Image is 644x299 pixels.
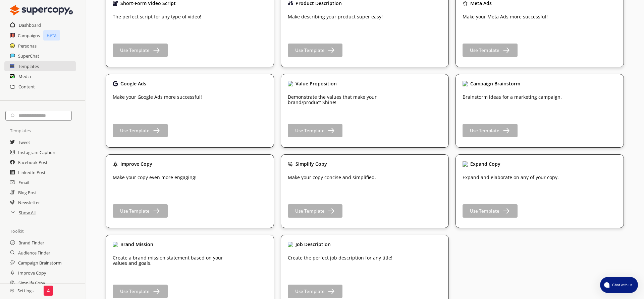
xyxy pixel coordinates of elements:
p: The perfect script for any type of video! [113,14,201,19]
button: Use Template [463,124,518,137]
b: Use Template [295,208,325,214]
p: 4 [47,288,50,293]
b: Use Template [470,47,499,53]
img: Close [288,161,293,167]
img: Close [288,242,293,247]
a: Instagram Caption [18,147,55,157]
button: Use Template [463,204,518,218]
b: Use Template [120,288,150,294]
img: Close [463,1,468,6]
a: Newsletter [18,198,40,208]
button: Use Template [113,204,168,218]
a: Campaign Brainstorm [18,258,62,268]
b: Improve Copy [120,161,152,167]
b: Value Proposition [296,80,337,87]
img: Close [113,81,118,86]
p: Make your copy even more engaging! [113,175,197,180]
p: Demonstrate the values that make your brand/product Shine! [288,94,398,105]
p: Expand and elaborate on any of your copy. [463,175,559,180]
a: Email [18,177,29,188]
b: Google Ads [120,80,146,87]
p: Make your Google Ads more successful! [113,94,202,100]
a: Blog Post [18,188,37,198]
a: Templates [18,61,39,71]
b: Expand Copy [470,161,500,167]
p: Create the perfect job description for any title! [288,255,392,260]
button: atlas-launcher [600,277,638,293]
button: Use Template [288,285,343,298]
a: SuperChat [18,51,39,61]
b: Use Template [470,128,499,134]
button: Use Template [288,124,343,137]
button: Use Template [113,124,168,137]
a: Personas [18,41,37,51]
button: Use Template [113,44,168,57]
b: Use Template [295,47,325,53]
b: Campaign Brainstorm [470,80,520,87]
b: Job Description [296,241,331,247]
a: Improve Copy [18,268,46,278]
b: Use Template [470,208,499,214]
button: Use Template [288,204,343,218]
img: Close [113,1,118,6]
a: Audience Finder [18,248,50,258]
img: Close [113,161,118,167]
b: Use Template [295,128,325,134]
b: Use Template [120,208,150,214]
a: LinkedIn Post [18,167,46,177]
a: Simplify Copy [18,278,45,288]
span: Chat with us [609,282,634,288]
a: Dashboard [19,20,41,30]
p: Make describing your product super easy! [288,14,383,19]
img: Close [288,1,293,6]
p: Create a brand mission statement based on your values and goals. [113,255,223,266]
b: Brand Mission [120,241,153,247]
a: Media [18,71,31,81]
p: Make your copy concise and simplified. [288,175,376,180]
a: Content [18,82,35,92]
img: Close [463,161,468,167]
a: Brand Finder [18,238,44,248]
a: Show All [19,208,36,218]
a: Tweet [18,137,30,147]
p: Beta [43,30,60,41]
img: Close [288,81,293,86]
b: Use Template [120,47,150,53]
p: Make your Meta Ads more successful! [463,14,548,19]
button: Use Template [463,44,518,57]
img: Close [10,289,14,293]
b: Use Template [120,128,150,134]
img: Close [113,242,118,247]
a: Facebook Post [18,157,48,167]
b: Use Template [295,288,325,294]
b: Simplify Copy [296,161,327,167]
a: Campaigns [18,30,40,41]
p: Brainstorm ideas for a marketing campaign. [463,94,562,100]
img: Close [463,81,468,86]
img: Close [10,3,73,17]
button: Use Template [113,285,168,298]
button: Use Template [288,44,343,57]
